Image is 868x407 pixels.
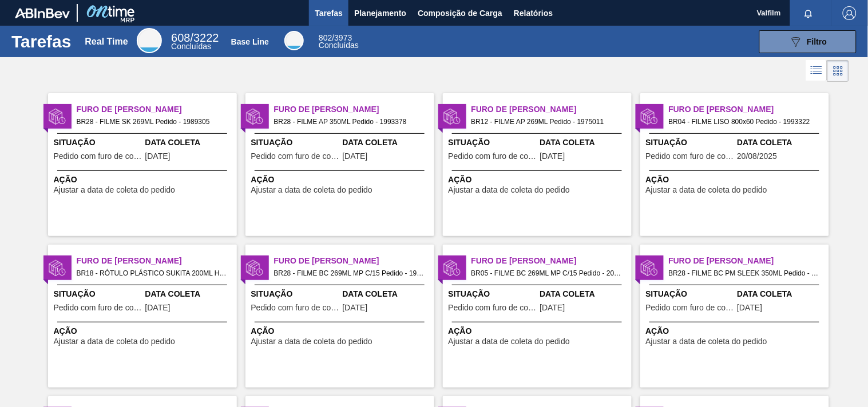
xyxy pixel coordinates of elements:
span: Data Coleta [540,137,629,149]
span: Filtro [807,37,827,46]
span: BR28 - FILME BC 269ML MP C/15 Pedido - 1988868 [274,267,425,280]
span: Data Coleta [145,288,234,300]
span: BR05 - FILME BC 269ML MP C/15 Pedido - 2005624 [471,267,623,280]
span: Furo de Coleta [669,103,829,115]
span: Ajustar a data de coleta do pedido [251,186,373,194]
span: 22/08/2025 [343,152,368,161]
span: BR04 - FILME LISO 800x60 Pedido - 1993322 [669,115,820,128]
span: Ação [646,325,826,337]
div: Visão em Cards [827,60,849,82]
span: 25/08/2025 [738,304,763,312]
span: 23/08/2025 [145,304,171,312]
span: 25/08/2025 [540,152,565,161]
span: Ação [449,174,629,186]
img: status [443,260,461,277]
span: Relatórios [514,6,553,20]
div: Base Line [319,34,359,49]
span: Ação [54,325,234,337]
span: Data Coleta [343,288,431,300]
div: Base Line [284,31,304,50]
span: Furo de Coleta [77,103,237,115]
div: Visão em Lista [806,60,827,82]
span: 608 [171,31,190,44]
span: 20/08/2025 [738,152,778,161]
span: Furo de Coleta [274,255,434,267]
span: Ação [54,174,234,186]
span: BR12 - FILME AP 269ML Pedido - 1975011 [471,115,623,128]
span: Furo de Coleta [274,103,434,115]
span: Situação [646,288,735,300]
img: Logout [843,6,857,20]
span: Concluídas [171,42,211,51]
img: status [641,260,658,277]
span: Data Coleta [540,288,629,300]
span: Furo de Coleta [669,255,829,267]
span: 25/08/2025 [343,304,368,312]
span: BR28 - FILME SK 269ML Pedido - 1989305 [77,115,228,128]
div: Real Time [171,33,219,50]
span: Ajustar a data de coleta do pedido [54,186,176,194]
span: Ajustar a data de coleta do pedido [54,337,176,346]
button: Notificações [790,5,827,21]
span: Ajustar a data de coleta do pedido [251,337,373,346]
span: Pedido com furo de coleta [646,152,735,161]
span: / 3973 [319,33,352,42]
span: Composição de Carga [418,6,502,20]
span: Pedido com furo de coleta [54,304,142,312]
span: Ajustar a data de coleta do pedido [646,337,768,346]
span: Pedido com furo de coleta [251,152,340,161]
span: Situação [54,137,142,149]
span: Data Coleta [738,288,826,300]
span: 25/08/2025 [540,304,565,312]
span: Situação [251,288,340,300]
span: Pedido com furo de coleta [251,304,340,312]
span: Ajustar a data de coleta do pedido [449,186,570,194]
span: Situação [646,137,735,149]
span: Situação [54,288,142,300]
span: Pedido com furo de coleta [449,152,537,161]
span: 802 [319,33,332,42]
span: BR28 - FILME BC PM SLEEK 350ML Pedido - 1981347 [669,267,820,280]
span: Tarefas [315,6,343,20]
button: Filtro [759,30,857,53]
span: Situação [449,288,537,300]
img: status [49,108,66,125]
img: status [641,108,658,125]
h1: Tarefas [11,35,72,48]
span: Data Coleta [738,137,826,149]
div: Real Time [85,37,128,47]
span: Data Coleta [145,137,234,149]
img: TNhmsLtSVTkK8tSr43FrP2fwEKptu5GPRR3wAAAABJRU5ErkJggg== [15,8,70,18]
span: Ação [646,174,826,186]
span: Situação [251,137,340,149]
span: Ação [251,325,431,337]
span: Ação [251,174,431,186]
span: Situação [449,137,537,149]
img: status [246,108,263,125]
span: Planejamento [354,6,406,20]
span: Data Coleta [343,137,431,149]
span: Furo de Coleta [471,255,632,267]
span: BR28 - FILME AP 350ML Pedido - 1993378 [274,115,425,128]
span: Ação [449,325,629,337]
span: Furo de Coleta [77,255,237,267]
img: status [49,260,66,277]
div: Real Time [137,28,162,53]
div: Base Line [231,37,269,46]
span: Furo de Coleta [471,103,632,115]
span: Pedido com furo de coleta [54,152,142,161]
span: BR18 - RÓTULO PLÁSTICO SUKITA 200ML H Pedido - 1988542 [77,267,228,280]
span: Ajustar a data de coleta do pedido [449,337,570,346]
img: status [246,260,263,277]
img: status [443,108,461,125]
span: Pedido com furo de coleta [449,304,537,312]
span: Ajustar a data de coleta do pedido [646,186,768,194]
span: 24/08/2025 [145,152,171,161]
span: Concluídas [319,41,359,50]
span: Pedido com furo de coleta [646,304,735,312]
span: / 3222 [171,31,219,44]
